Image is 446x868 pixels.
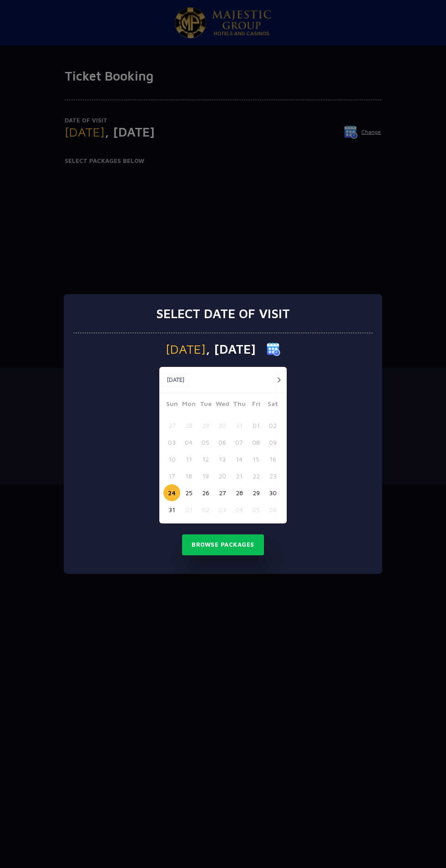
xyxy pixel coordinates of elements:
[267,342,280,356] img: calender icon
[264,501,281,518] button: 06
[197,501,214,518] button: 02
[264,467,281,484] button: 23
[264,434,281,451] button: 09
[197,417,214,434] button: 29
[163,417,180,434] button: 27
[180,451,197,467] button: 11
[248,484,264,501] button: 29
[264,484,281,501] button: 30
[231,434,248,451] button: 07
[231,451,248,467] button: 14
[166,343,206,355] span: [DATE]
[264,417,281,434] button: 02
[163,451,180,467] button: 10
[214,451,231,467] button: 13
[264,399,281,411] span: Sat
[162,373,189,387] button: [DATE]
[231,501,248,518] button: 04
[182,534,264,555] button: Browse Packages
[163,484,180,501] button: 24
[163,501,180,518] button: 31
[248,434,264,451] button: 08
[248,417,264,434] button: 01
[180,399,197,411] span: Mon
[214,399,231,411] span: Wed
[197,467,214,484] button: 19
[197,399,214,411] span: Tue
[231,484,248,501] button: 28
[214,484,231,501] button: 27
[180,484,197,501] button: 25
[214,434,231,451] button: 06
[180,434,197,451] button: 04
[264,451,281,467] button: 16
[163,399,180,411] span: Sun
[214,501,231,518] button: 03
[180,417,197,434] button: 28
[231,399,248,411] span: Thu
[231,467,248,484] button: 21
[248,399,264,411] span: Fri
[197,484,214,501] button: 26
[197,434,214,451] button: 05
[214,417,231,434] button: 30
[248,501,264,518] button: 05
[180,501,197,518] button: 01
[231,417,248,434] button: 31
[156,306,290,321] h3: Select date of visit
[248,467,264,484] button: 22
[206,343,256,355] span: , [DATE]
[214,467,231,484] button: 20
[163,467,180,484] button: 17
[163,434,180,451] button: 03
[248,451,264,467] button: 15
[180,467,197,484] button: 18
[197,451,214,467] button: 12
